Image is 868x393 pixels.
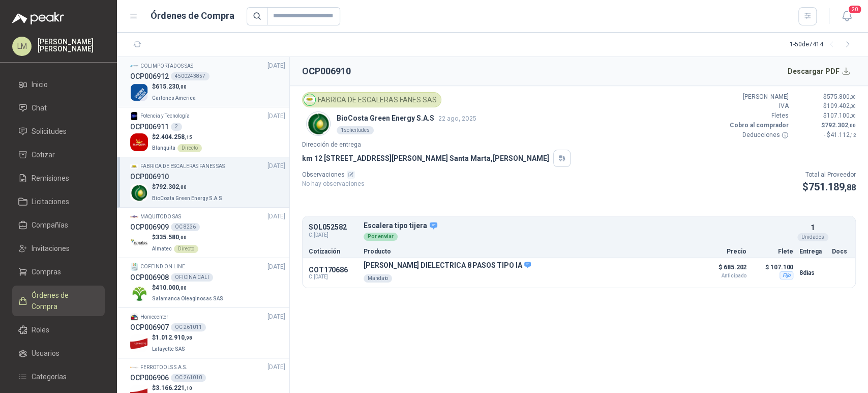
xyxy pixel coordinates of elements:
p: Deducciones [728,130,789,140]
p: Dirección de entrega [302,140,856,150]
div: 2 [171,123,182,131]
span: Remisiones [32,173,69,184]
p: $ 685.202 [696,261,746,278]
p: Precio [696,248,746,255]
span: 2.404.258 [156,133,192,141]
p: $ [152,132,202,142]
span: ,98 [185,335,192,341]
span: ,00 [848,123,856,128]
a: Company LogoPotencia y Tecnología[DATE] OCP0069112Company Logo$2.404.258,15BlanquitaDirecto [130,111,285,153]
p: FERROTOOLS S.A.S. [140,363,187,372]
div: LM [12,37,32,56]
div: 1 solicitudes [337,126,374,134]
span: Roles [32,324,49,335]
div: Directo [174,245,198,253]
img: Company Logo [130,212,138,220]
span: Usuarios [32,348,59,359]
p: Flete [753,248,793,255]
p: COFEIND ON LINE [140,263,185,271]
p: $ [795,92,856,102]
h2: OCP006910 [302,64,351,78]
a: Roles [12,320,105,340]
div: 4500243857 [171,72,209,80]
p: Fletes [728,111,789,121]
a: Company LogoCOFEIND ON LINE[DATE] OCP006908OFICINA CALICompany Logo$410.000,00Salamanca Oleaginos... [130,262,285,304]
span: ,00 [850,103,856,109]
h3: OCP006912 [130,71,169,82]
span: 792.302 [156,183,187,190]
h3: OCP006910 [130,171,169,182]
p: Entrega [799,248,826,255]
span: 1.012.910 [156,334,192,341]
span: ,00 [179,235,187,240]
div: 1 - 50 de 7414 [790,37,856,53]
h3: OCP006907 [130,322,169,333]
span: 615.230 [156,83,187,90]
span: BioCosta Green Energy S.A.S [152,195,222,201]
a: Cotizar [12,145,105,164]
span: Órdenes de Compra [32,290,95,312]
span: Cartones America [152,95,196,101]
span: 22 ago, 2025 [438,115,476,122]
p: $ [152,82,198,92]
p: [PERSON_NAME] [PERSON_NAME] [38,38,105,52]
span: Anticipado [696,273,746,278]
img: Company Logo [130,263,138,271]
div: OC 8236 [171,223,200,231]
img: Company Logo [130,184,148,202]
p: $ [152,333,192,343]
a: Remisiones [12,169,105,188]
a: Órdenes de Compra [12,286,105,316]
span: [DATE] [267,61,285,71]
p: [PERSON_NAME] [728,92,789,102]
span: [DATE] [267,362,285,372]
a: Company LogoHomecenter[DATE] OCP006907OC 261011Company Logo$1.012.910,98Lafayette SAS [130,312,285,354]
p: FABRICA DE ESCALERAS FANES SAS [140,162,225,171]
p: 8 días [799,267,826,279]
p: $ [795,101,856,111]
span: 575.800 [827,93,856,100]
p: Homecenter [140,313,168,321]
span: 792.302 [825,122,856,129]
div: OC 261010 [171,374,206,382]
div: Directo [177,144,202,152]
p: - $ [795,130,856,140]
span: Lafayette SAS [152,346,185,352]
span: ,00 [179,285,187,291]
h3: OCP006909 [130,221,169,233]
button: Descargar PDF [782,61,856,81]
p: km 12 [STREET_ADDRESS][PERSON_NAME] Santa Marta , [PERSON_NAME] [302,153,549,164]
h3: OCP006911 [130,121,169,132]
div: Por enviar [364,233,398,241]
p: $ [152,233,198,242]
a: Company LogoMAQUITODO SAS[DATE] OCP006909OC 8236Company Logo$335.580,00AlmatecDirecto [130,212,285,254]
p: IVA [728,101,789,111]
div: Fijo [780,271,793,279]
span: Chat [32,102,47,114]
span: [DATE] [267,111,285,121]
h3: OCP006906 [130,372,169,383]
p: Cobro al comprador [728,121,789,130]
a: Usuarios [12,344,105,363]
h3: OCP006908 [130,272,169,283]
div: OC 261011 [171,323,206,331]
img: Company Logo [307,112,330,135]
a: Compras [12,262,105,282]
span: Blanquita [152,145,175,151]
a: Company LogoCOLIMPORTADOS SAS[DATE] OCP0069124500243857Company Logo$615.230,00Cartones America [130,61,285,103]
img: Company Logo [130,363,138,372]
span: 410.000 [156,284,187,291]
span: ,00 [850,94,856,100]
span: [DATE] [267,161,285,171]
span: Licitaciones [32,196,69,207]
span: ,00 [179,184,187,190]
p: COT170686 [309,266,357,274]
div: Mandato [364,274,392,283]
span: Almatec [152,246,172,251]
span: [DATE] [267,212,285,221]
img: Company Logo [304,94,315,105]
span: [DATE] [267,312,285,322]
p: $ [795,121,856,130]
img: Company Logo [130,234,148,252]
span: 335.580 [156,234,187,241]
